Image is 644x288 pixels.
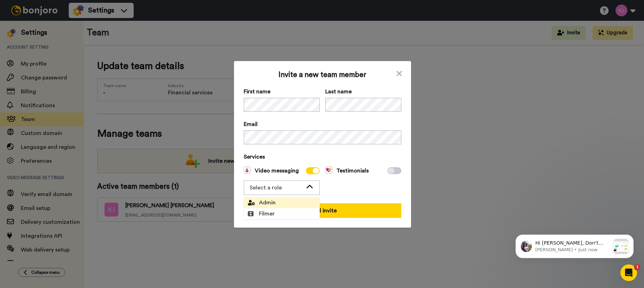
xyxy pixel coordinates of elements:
[620,264,637,281] iframe: Intercom live chat
[635,264,640,270] span: 1
[244,87,320,96] span: First name
[244,120,401,128] span: Email
[325,87,401,96] span: Last name
[248,198,276,207] span: Admin
[244,167,251,173] img: vm-color.svg
[250,184,303,192] div: Select a role
[244,71,401,79] span: Invite a new team member
[244,203,401,218] button: Send invite
[244,153,401,161] span: Services
[505,221,644,269] iframe: Intercom notifications message
[325,167,332,173] img: tm-color.svg
[244,167,299,175] span: Video messaging
[248,210,275,218] span: Filmer
[325,167,369,175] span: Testimonials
